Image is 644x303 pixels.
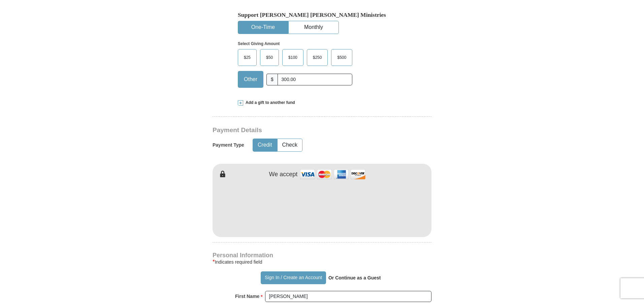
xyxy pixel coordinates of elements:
[299,167,366,182] img: credit cards accepted
[289,21,339,34] button: Monthly
[235,292,259,301] strong: First Name
[213,126,384,134] h3: Payment Details
[269,171,298,178] h4: We accept
[285,52,301,63] span: $100
[240,74,261,84] span: Other
[213,142,244,148] h5: Payment Type
[238,11,406,18] h5: Support [PERSON_NAME] [PERSON_NAME] Ministries
[278,139,302,151] button: Check
[253,139,277,151] button: Credit
[213,258,431,266] div: Indicates required field
[266,74,278,85] span: $
[213,253,431,258] h4: Personal Information
[278,74,352,85] input: Other Amount
[261,271,326,284] button: Sign In / Create an Account
[238,41,280,46] strong: Select Giving Amount
[240,52,254,63] span: $25
[310,52,325,63] span: $250
[328,275,381,280] strong: Or Continue as a Guest
[238,21,288,34] button: One-Time
[243,100,295,106] span: Add a gift to another fund
[334,52,350,63] span: $500
[263,52,276,63] span: $50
